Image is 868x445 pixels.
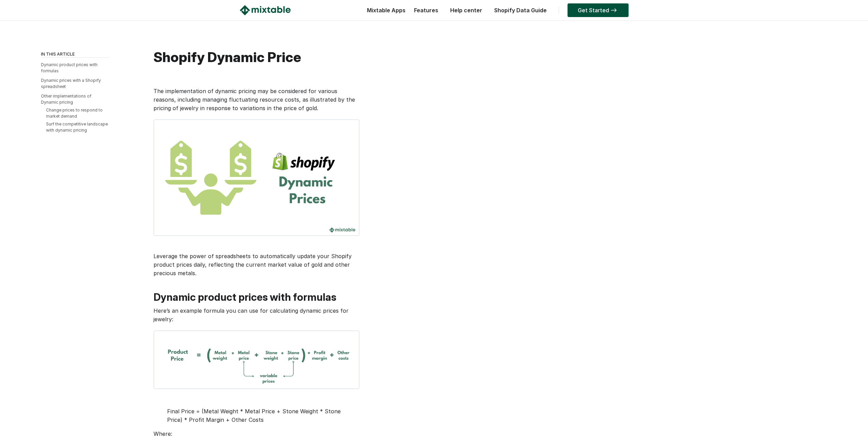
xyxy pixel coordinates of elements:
p: The implementation of dynamic pricing may be considered for various reasons, including managing f... [153,87,358,113]
p: Leverage the power of spreadsheets to automatically update your Shopify product prices daily, ref... [153,252,358,278]
a: Get Started [568,3,629,17]
div: IN THIS ARTICLE [41,51,109,58]
p: Here’s an example formula you can use for calculating dynamic prices for jewelry: [153,307,358,324]
img: Mixtable logo [240,5,291,15]
a: Shopify Data Guide [491,7,550,14]
div: Mixtable Apps [364,5,406,19]
p: Where: [153,430,358,438]
a: Dynamic product prices with formulas [41,62,98,73]
a: Other implementations of Dynamic pricing [41,93,91,105]
h2: Dynamic product prices with formulas [153,291,358,303]
h1: Shopify Dynamic Price [153,48,358,66]
a: Features [411,7,442,14]
a: Change prices to respond to market demand [46,107,103,119]
img: arrow-right.svg [609,8,618,12]
a: Help center [447,7,486,14]
a: Dynamic prices with a Shopify spreadsheet [41,78,101,89]
a: Surf the competitive landscape with dynamic pricing [46,121,108,133]
p: Final Price = (Metal Weight * Metal Price + Stone Weight * Stone Price) * Profit Margin + Other C... [167,407,344,424]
